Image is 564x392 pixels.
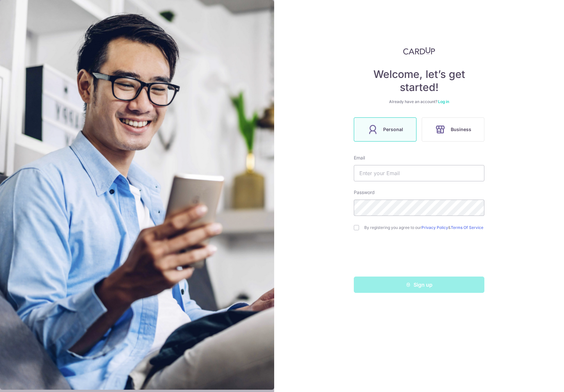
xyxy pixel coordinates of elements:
[354,155,365,161] label: Email
[354,189,375,196] label: Password
[403,47,435,55] img: CardUp Logo
[369,243,469,269] iframe: reCAPTCHA
[451,225,483,230] a: Terms Of Service
[383,126,403,133] span: Personal
[354,68,484,94] h4: Welcome, let’s get started!
[354,99,484,104] div: Already have an account?
[351,117,419,142] a: Personal
[421,225,448,230] a: Privacy Policy
[364,225,484,230] label: By registering you agree to our &
[438,99,449,104] a: Log in
[419,117,487,142] a: Business
[354,165,484,181] input: Enter your Email
[451,126,471,133] span: Business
